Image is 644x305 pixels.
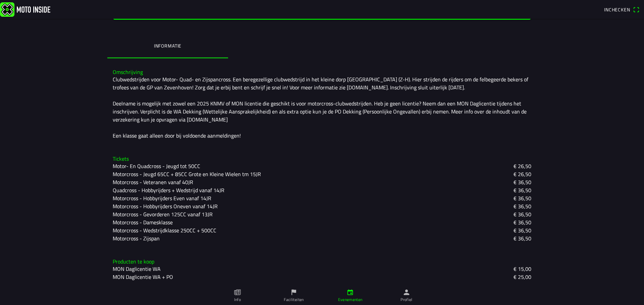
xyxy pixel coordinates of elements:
ion-text: € 36,50 [514,226,531,234]
ion-text: Motorcross - Veteranen vanaf 40JR [113,178,193,186]
span: € 15,00 [514,265,531,273]
h3: Producten te koop [113,258,531,265]
ion-icon: person [403,289,410,296]
ion-label: Faciliteiten [284,297,304,303]
span: MON Daglicentie WA [113,265,161,273]
ion-text: € 26,50 [514,170,531,178]
ion-text: € 36,50 [514,194,531,202]
ion-text: € 36,50 [514,210,531,218]
a: Incheckenqr scanner [601,4,643,15]
ion-icon: calendar [346,289,354,296]
ion-text: Motorcross - Hobbyrijders Oneven vanaf 14JR [113,202,218,210]
ion-label: Info [234,297,241,303]
span: MON Daglicentie WA + PO [113,273,173,281]
div: Clubwedstrijden voor Motor- Quad- en Zijspancross. Een beregezellige clubwedstrijd in het kleine ... [113,75,531,140]
ion-text: € 26,50 [514,162,531,170]
ion-text: Motorcross - Damesklasse [113,218,173,226]
ion-text: € 36,50 [514,186,531,194]
span: € 25,00 [514,273,531,281]
ion-text: Motor- En Quadcross - Jeugd tot 50CC [113,162,200,170]
ion-text: € 36,50 [514,202,531,210]
ion-text: Motorcross - Zijspan [113,234,160,242]
ion-text: € 36,50 [514,218,531,226]
ion-text: Quadcross - Hobbyrijders + Wedstrijd vanaf 14JR [113,186,224,194]
ion-icon: flag [290,289,298,296]
ion-icon: paper [234,289,241,296]
h3: Omschrijving [113,69,531,75]
span: Inchecken [604,6,630,13]
ion-label: Profiel [400,297,413,303]
ion-text: € 36,50 [514,178,531,186]
ion-text: Motorcross - Hobbyrijders Even vanaf 14JR [113,194,211,202]
h3: Tickets [113,156,531,162]
ion-text: Motorcross - Jeugd 65CC + 85CC Grote en Kleine Wielen tm 15JR [113,170,261,178]
ion-label: Informatie [154,42,181,50]
ion-text: Motorcross - Wedstrijdklasse 250CC + 500CC [113,226,216,234]
ion-text: € 36,50 [514,234,531,242]
ion-label: Evenementen [338,297,363,303]
ion-text: Motorcross - Gevorderen 125CC vanaf 13JR [113,210,213,218]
